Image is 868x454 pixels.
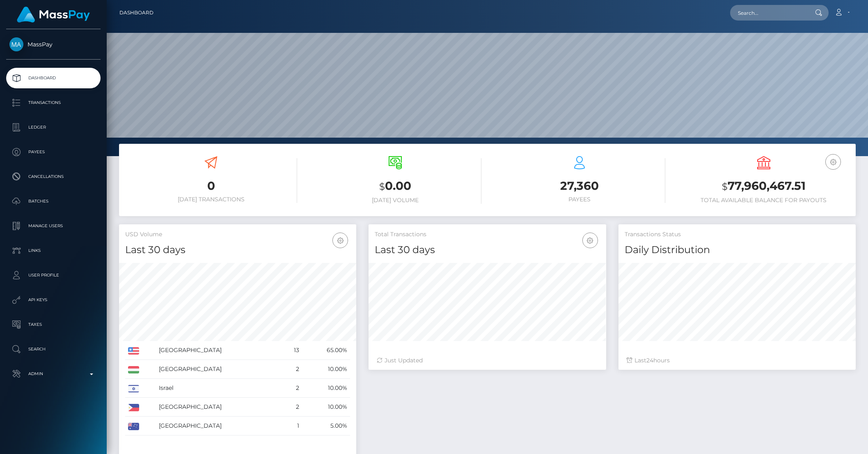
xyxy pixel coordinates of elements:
h6: [DATE] Volume [309,197,481,204]
td: 10.00% [302,360,350,379]
a: Admin [6,364,101,384]
img: US.png [128,347,139,355]
p: Batches [9,195,97,207]
a: Dashboard [6,68,101,88]
td: [GEOGRAPHIC_DATA] [156,398,282,417]
a: Transactions [6,92,101,113]
p: Cancellations [9,171,97,183]
a: Search [6,339,101,360]
img: IL.png [128,385,139,392]
h6: Payees [494,196,666,203]
span: 24 [646,357,653,364]
h3: 77,960,467.51 [678,178,850,195]
h5: USD Volume [125,230,350,239]
h5: Total Transactions [375,230,600,239]
p: Transactions [9,97,97,109]
img: MassPay Logo [17,7,90,23]
a: Taxes [6,314,101,335]
span: MassPay [6,41,101,48]
a: Links [6,240,101,261]
a: Ledger [6,117,101,138]
td: [GEOGRAPHIC_DATA] [156,360,282,379]
small: $ [722,181,728,192]
h4: Daily Distribution [625,243,850,257]
p: Payees [9,146,97,158]
td: [GEOGRAPHIC_DATA] [156,417,282,436]
h6: [DATE] Transactions [125,196,297,203]
p: Manage Users [9,220,97,232]
td: 2 [282,398,302,417]
td: 10.00% [302,398,350,417]
a: Dashboard [119,4,153,21]
h6: Total Available Balance for Payouts [678,197,850,204]
p: Dashboard [9,72,97,84]
a: API Keys [6,290,101,310]
a: Manage Users [6,216,101,236]
td: 13 [282,341,302,360]
h4: Last 30 days [125,243,350,257]
h5: Transactions Status [625,230,850,239]
p: Admin [9,368,97,380]
p: Search [9,343,97,355]
h3: 0 [125,178,297,194]
div: Last hours [627,356,847,365]
img: PH.png [128,404,139,411]
p: API Keys [9,294,97,306]
a: Batches [6,191,101,212]
a: Payees [6,142,101,162]
p: Links [9,244,97,257]
td: 2 [282,360,302,379]
h3: 0.00 [309,178,481,195]
td: 1 [282,417,302,436]
td: Israel [156,379,282,398]
div: Just Updated [377,356,598,365]
h3: 27,360 [494,178,666,194]
td: 65.00% [302,341,350,360]
td: 10.00% [302,379,350,398]
input: Search... [730,5,807,21]
p: User Profile [9,269,97,281]
img: HU.png [128,366,139,373]
td: 2 [282,379,302,398]
td: [GEOGRAPHIC_DATA] [156,341,282,360]
small: $ [379,181,385,192]
a: User Profile [6,265,101,286]
p: Taxes [9,318,97,331]
img: AU.png [128,423,139,430]
img: MassPay [9,37,23,51]
a: Cancellations [6,166,101,187]
p: Ledger [9,121,97,134]
td: 5.00% [302,417,350,436]
h4: Last 30 days [375,243,600,257]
